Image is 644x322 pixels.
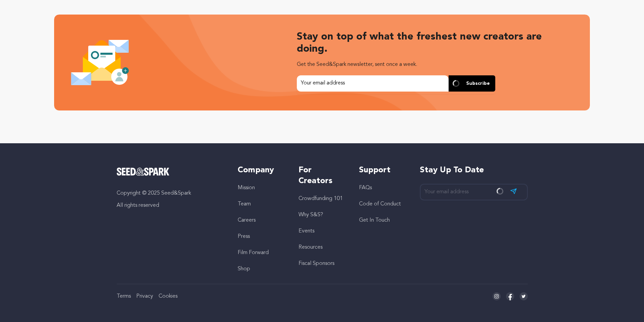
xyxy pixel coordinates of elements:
a: Shop [238,266,250,272]
a: Press [238,234,250,239]
img: Seed&Spark Logo [117,168,170,176]
img: Seed&Spark Newsletter Icon [70,33,129,92]
a: Fiscal Sponsors [299,261,334,266]
h5: Company [238,165,285,176]
a: Seed&Spark Homepage [117,168,224,176]
a: Film Forward [238,250,269,255]
button: Subscribe [449,75,495,92]
a: Cookies [159,294,177,299]
a: Get In Touch [359,218,390,223]
a: Resources [299,245,323,250]
p: Copyright © 2025 Seed&Spark [117,189,224,197]
a: Privacy [136,294,153,299]
p: Get the Seed&Spark newsletter, sent once a week. [297,59,562,70]
span: Subscribe [466,80,490,87]
a: Terms [117,294,131,299]
h5: Support [359,165,406,176]
a: Careers [238,218,256,223]
a: Team [238,201,251,207]
a: Mission [238,185,255,191]
h5: Stay up to date [420,165,528,176]
input: Your email address [297,75,449,92]
h5: For Creators [299,165,345,187]
h3: Stay on top of what the freshest new creators are doing. [297,31,562,55]
a: Code of Conduct [359,201,401,207]
a: FAQs [359,185,372,191]
a: Crowdfunding 101 [299,196,343,201]
input: Your email address [420,184,528,200]
p: All rights reserved [117,201,224,209]
a: Events [299,228,314,234]
a: Why S&S? [299,212,323,218]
